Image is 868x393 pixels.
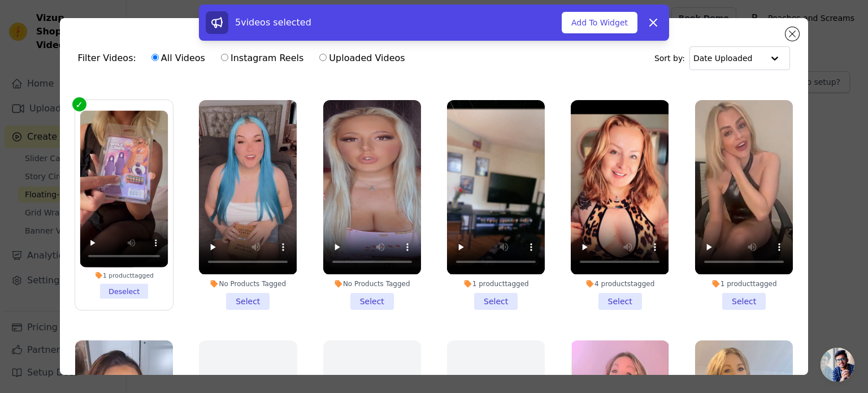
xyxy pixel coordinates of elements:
button: Add To Widget [562,12,637,33]
div: 4 products tagged [571,279,669,288]
div: 1 product tagged [447,279,545,288]
label: All Videos [151,51,206,66]
div: Sort by: [654,46,791,70]
div: 1 product tagged [695,279,793,288]
label: Uploaded Videos [319,51,405,66]
div: 1 product tagged [80,272,168,280]
span: 5 videos selected [235,17,311,28]
div: No Products Tagged [323,279,421,288]
label: Instagram Reels [220,51,304,66]
div: Open chat [821,348,854,382]
div: No Products Tagged [199,279,297,288]
div: Filter Videos: [78,45,411,71]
